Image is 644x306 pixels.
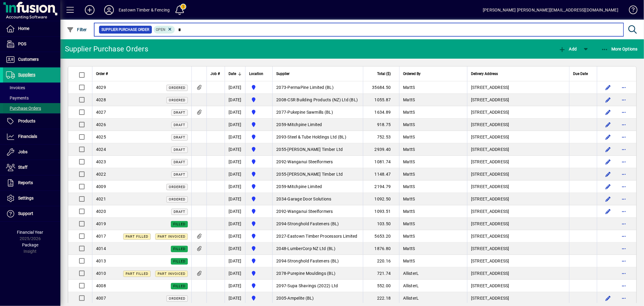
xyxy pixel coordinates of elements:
a: Knowledge Base [624,1,636,21]
span: Holyoake St [249,133,269,141]
td: 1634.89 [363,106,399,119]
span: MattS [403,135,415,139]
button: Edit [603,194,613,204]
span: 2055 [276,172,286,177]
div: Date [229,70,242,77]
td: - [272,119,363,131]
td: - [272,280,363,292]
td: [DATE] [225,143,245,156]
span: Holyoake St [249,195,269,203]
div: Total ($) [367,70,396,77]
span: Steel & Tube Holdings Ltd (BL) [288,135,347,139]
span: Staff [18,165,27,170]
td: [STREET_ADDRESS] [467,243,569,255]
td: [STREET_ADDRESS] [467,143,569,156]
span: Pukepine Sawmills (BL) [288,110,333,115]
td: 220.16 [363,255,399,267]
span: Holyoake St [249,96,269,103]
span: Holyoake St [249,233,269,240]
span: MattS [403,197,415,201]
span: PermaPine Limited (BL) [288,85,334,90]
td: - [272,255,363,267]
td: 721.74 [363,267,399,280]
span: Open [156,28,166,32]
a: Payments [3,93,60,103]
a: Support [3,206,60,221]
span: 4027 [96,110,106,115]
span: Eastown Timber Processors Limited [288,234,357,239]
span: Customers [18,57,39,62]
span: Order # [96,70,108,77]
td: - [272,143,363,156]
span: 2094 [276,259,286,263]
span: 4028 [96,97,106,102]
td: [STREET_ADDRESS] [467,230,569,243]
span: MattS [403,172,415,177]
button: More options [619,281,629,291]
span: Mitchpine Limited [288,122,322,127]
td: [DATE] [225,156,245,168]
span: 2055 [276,147,286,152]
span: Stronghold Fasteners (BL) [288,221,339,226]
a: Financials [3,129,60,144]
td: [DATE] [225,106,245,119]
span: 4007 [96,296,106,301]
span: LumberCorp NZ Ltd (BL) [288,246,336,251]
span: Filled [173,222,185,226]
span: Reports [18,180,33,185]
span: Draft [174,148,185,152]
span: MattS [403,97,415,102]
span: MattS [403,246,415,251]
span: Job # [210,70,220,77]
td: [STREET_ADDRESS] [467,94,569,106]
span: MattS [403,159,415,164]
button: More options [619,182,629,191]
td: [DATE] [225,230,245,243]
button: More Options [600,44,639,54]
span: Supplier Purchase Order [101,27,149,33]
td: 1876.80 [363,243,399,255]
a: Customers [3,52,60,67]
span: 4024 [96,147,106,152]
span: MattS [403,122,415,127]
td: [DATE] [225,181,245,193]
span: Holyoake St [249,245,269,252]
button: More options [619,132,629,142]
span: 2093 [276,135,286,139]
td: - [272,230,363,243]
a: Purchase Orders [3,103,60,113]
td: 2939.40 [363,143,399,156]
button: More options [619,231,629,241]
span: 2092 [276,159,286,164]
span: 4023 [96,159,106,164]
button: More options [619,269,629,278]
td: [STREET_ADDRESS] [467,267,569,280]
td: [DATE] [225,255,245,267]
span: MattS [403,259,415,263]
span: AllisterL [403,296,419,301]
td: [DATE] [225,94,245,106]
span: 2078 [276,271,286,276]
span: Financials [18,134,37,139]
span: Wanganui Steelformers [288,159,333,164]
td: 1092.50 [363,193,399,205]
span: Settings [18,196,34,200]
span: MattS [403,85,415,90]
td: [STREET_ADDRESS] [467,168,569,181]
span: MattS [403,234,415,239]
span: Suppliers [18,72,35,77]
span: Ampelite (BL) [288,296,314,301]
button: Edit [603,107,613,117]
button: Edit [603,83,613,92]
span: Draft [174,160,185,164]
div: Due Date [573,70,593,77]
span: Part Filled [126,272,148,276]
span: 4017 [96,234,106,239]
td: - [272,81,363,94]
span: Ordered [169,297,185,301]
td: [DATE] [225,280,245,292]
span: 4021 [96,197,106,201]
button: Edit [603,157,613,167]
span: Holyoake St [249,84,269,91]
div: Supplier Purchase Orders [65,44,148,54]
